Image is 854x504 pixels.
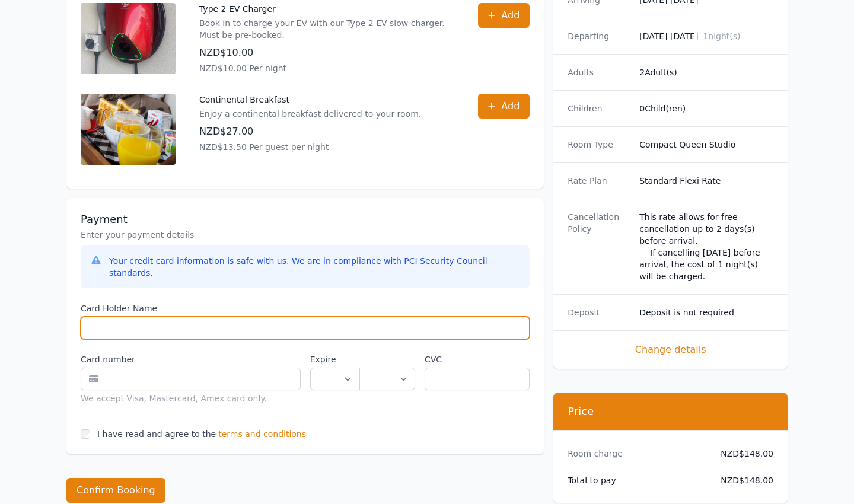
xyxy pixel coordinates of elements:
[639,30,773,42] dd: [DATE] [DATE]
[218,428,306,440] span: terms and conditions
[568,404,773,419] h3: Price
[199,141,421,153] p: NZD$13.50 Per guest per night
[199,125,421,139] p: NZD$27.00
[81,353,301,365] label: Card number
[703,31,740,41] span: 1 night(s)
[81,302,530,314] label: Card Holder Name
[199,94,421,106] p: Continental Breakfast
[711,448,773,460] dd: NZD$148.00
[568,211,630,282] dt: Cancellation Policy
[97,429,216,439] label: I have read and agree to the
[568,103,630,114] dt: Children
[81,393,301,404] div: We accept Visa, Mastercard, Amex card only.
[199,62,454,74] p: NZD$10.00 Per night
[568,343,773,357] span: Change details
[81,94,176,165] img: Continental Breakfast
[425,353,530,365] label: CVC
[81,212,530,227] h3: Payment
[81,229,530,241] p: Enter your payment details
[568,139,630,151] dt: Room Type
[568,307,630,318] dt: Deposit
[310,353,359,365] label: Expire
[478,3,530,28] button: Add
[568,448,702,460] dt: Room charge
[199,17,454,41] p: Book in to charge your EV with our Type 2 EV slow charger. Must be pre-booked.
[639,139,773,151] dd: Compact Queen Studio
[199,46,454,60] p: NZD$10.00
[359,353,415,365] label: .
[109,255,520,279] div: Your credit card information is safe with us. We are in compliance with PCI Security Council stan...
[639,66,773,78] dd: 2 Adult(s)
[568,66,630,78] dt: Adults
[199,3,454,15] p: Type 2 EV Charger
[639,175,773,187] dd: Standard Flexi Rate
[501,8,520,23] span: Add
[568,30,630,42] dt: Departing
[568,175,630,187] dt: Rate Plan
[639,307,773,318] dd: Deposit is not required
[501,99,520,113] span: Add
[568,474,702,486] dt: Total to pay
[81,3,176,74] img: Type 2 EV Charger
[199,108,421,120] p: Enjoy a continental breakfast delivered to your room.
[478,94,530,119] button: Add
[66,478,165,503] button: Confirm Booking
[639,211,773,282] div: This rate allows for free cancellation up to 2 days(s) before arrival. If cancelling [DATE] befor...
[639,103,773,114] dd: 0 Child(ren)
[711,474,773,486] dd: NZD$148.00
